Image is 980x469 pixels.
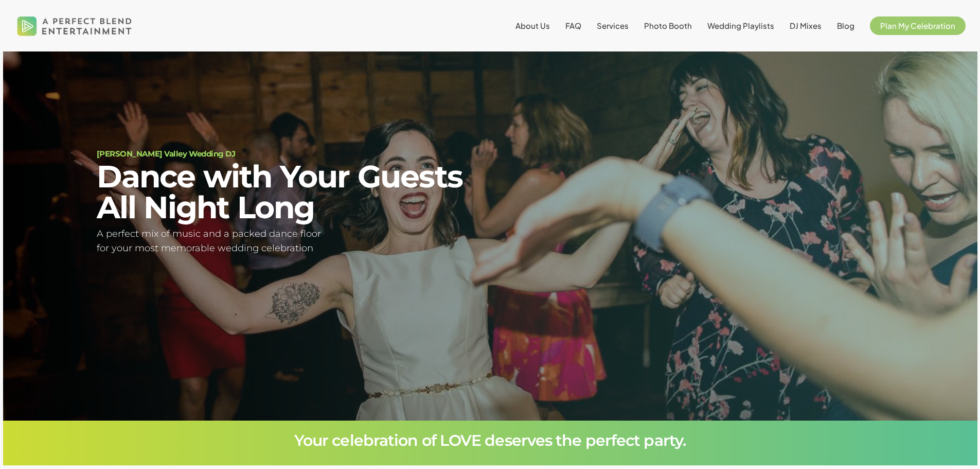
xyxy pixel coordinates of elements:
[97,227,477,256] h5: A perfect mix of music and a packed dance floor for your most memorable wedding celebration
[565,21,581,30] span: FAQ
[515,22,550,30] a: About Us
[837,22,854,30] a: Blog
[97,433,884,448] h3: Your celebration of LOVE deserves the perfect party.
[790,22,822,30] a: DJ Mixes
[644,21,692,30] span: Photo Booth
[707,21,774,30] span: Wedding Playlists
[880,21,955,30] span: Plan My Celebration
[790,21,822,30] span: DJ Mixes
[644,22,692,30] a: Photo Booth
[97,161,477,223] h2: Dance with Your Guests All Night Long
[707,22,774,30] a: Wedding Playlists
[597,21,629,30] span: Services
[870,22,966,30] a: Plan My Celebration
[97,150,477,158] h1: [PERSON_NAME] Valley Wedding DJ
[515,21,550,30] span: About Us
[597,22,629,30] a: Services
[14,7,135,44] img: A Perfect Blend Entertainment
[565,22,581,30] a: FAQ
[837,21,854,30] span: Blog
